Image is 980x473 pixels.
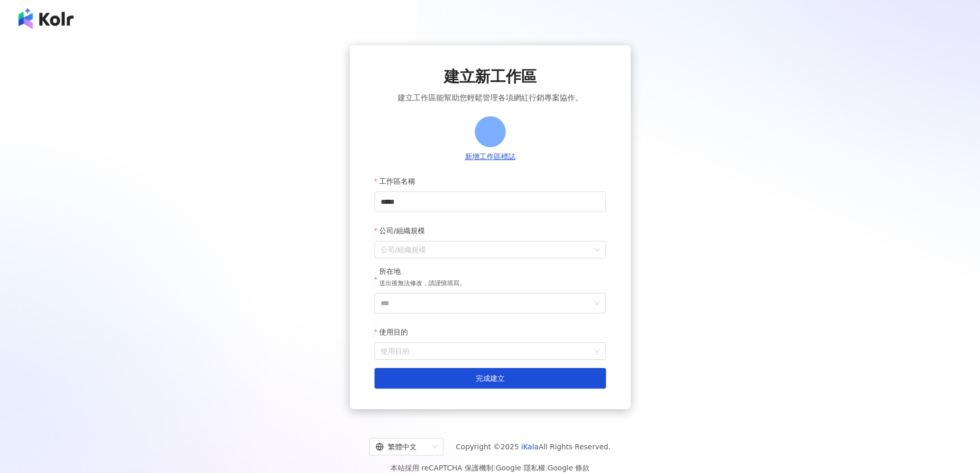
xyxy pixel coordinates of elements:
span: 建立新工作區 [444,66,537,87]
button: 新增工作區標誌 [462,151,519,163]
img: logo [19,8,74,29]
span: Copyright © 2025 All Rights Reserved. [456,441,611,453]
div: 所在地 [379,267,466,277]
label: 工作區名稱 [375,171,423,191]
span: 建立工作區能幫助您輕鬆管理各項網紅行銷專案協作。 [398,92,583,104]
span: 完成建立 [476,374,505,382]
div: 繁體中文 [376,439,428,455]
span: | [545,464,548,472]
input: 工作區名稱 [375,191,606,212]
label: 公司/組織規模 [375,220,433,241]
label: 使用目的 [375,322,416,342]
a: Google 條款 [547,464,590,472]
button: 完成建立 [375,368,606,389]
p: 送出後無法修改，請謹慎填寫。 [379,278,466,289]
a: iKala [521,443,539,451]
a: Google 隱私權 [496,464,545,472]
span: down [594,300,600,306]
span: | [493,464,496,472]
